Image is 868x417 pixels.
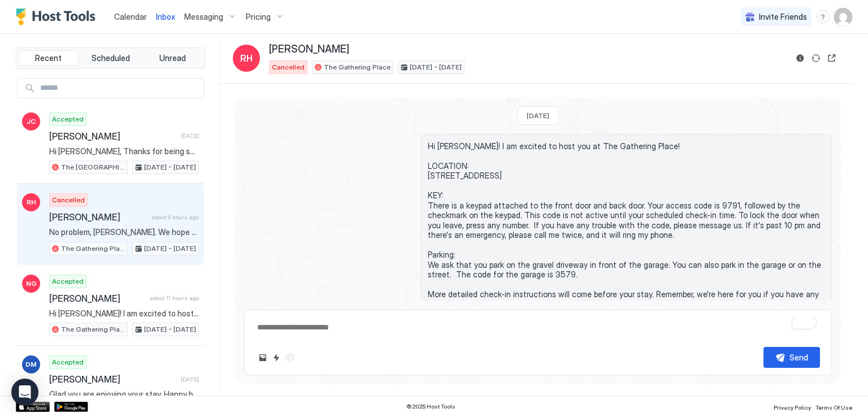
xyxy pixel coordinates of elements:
button: Open reservation [825,51,839,65]
button: Reservation information [793,51,807,65]
span: about 6 hours ago [151,214,199,221]
button: Unread [142,50,202,66]
span: Accepted [52,357,84,367]
a: Calendar [114,11,147,23]
span: [DATE] - [DATE] [410,62,462,72]
span: [DATE] - [DATE] [144,162,196,172]
span: Hi [PERSON_NAME]! I am excited to host you at The Gathering Place! LOCATION: [STREET_ADDRESS] KEY... [428,141,824,310]
div: menu [816,10,830,24]
span: Invite Friends [759,12,807,22]
span: Recent [35,53,62,63]
span: © 2025 Host Tools [406,403,455,410]
textarea: To enrich screen reader interactions, please activate Accessibility in Grammarly extension settings [256,317,820,338]
span: Scheduled [92,53,130,63]
a: Google Play Store [54,402,88,412]
span: Messaging [184,12,223,22]
span: DM [25,359,37,370]
input: Input Field [36,79,203,98]
span: about 11 hours ago [150,294,199,302]
span: [PERSON_NAME] [49,211,147,223]
span: [DATE] - [DATE] [144,324,196,335]
span: The Gathering Place [324,62,390,72]
span: [DATE] [181,132,199,140]
button: Scheduled [81,50,141,66]
div: Open Intercom Messenger [11,379,38,406]
a: Terms Of Use [815,401,852,412]
a: App Store [16,402,50,412]
button: Sync reservation [809,51,823,65]
span: Inbox [156,12,175,21]
span: Unread [159,53,186,63]
span: Glad you are enjoying your stay. Happy birthday to your son! [49,389,199,399]
button: Send [763,347,820,368]
button: Upload image [256,351,270,364]
span: Terms Of Use [815,404,852,411]
span: Accepted [52,114,84,124]
span: RH [27,197,36,207]
a: Inbox [156,11,175,23]
span: [PERSON_NAME] [49,373,176,385]
span: [DATE] [527,111,549,120]
span: [DATE] [181,376,199,383]
span: [PERSON_NAME] [49,293,145,304]
a: Host Tools Logo [16,8,101,25]
span: The [GEOGRAPHIC_DATA] [61,162,125,172]
span: NG [26,279,37,289]
button: Quick reply [270,351,283,364]
button: Recent [19,50,79,66]
div: Send [789,351,808,363]
span: The Gathering Place [61,244,125,254]
span: The Gathering Place [61,324,125,335]
span: Accepted [52,276,84,286]
span: JC [27,116,36,127]
div: tab-group [16,47,205,69]
div: User profile [834,8,852,26]
span: [PERSON_NAME] [269,43,349,56]
span: Cancelled [52,195,85,205]
span: RH [240,51,253,65]
span: Pricing [246,12,271,22]
span: [DATE] - [DATE] [144,244,196,254]
span: Calendar [114,12,147,21]
span: [PERSON_NAME] [49,131,176,142]
span: No problem, [PERSON_NAME]. We hope to host you next time. Thank you. [49,227,199,237]
span: Hi [PERSON_NAME], Thanks for being such a great guest and leaving the place so clean. We left you... [49,146,199,157]
span: Cancelled [272,62,305,72]
a: Privacy Policy [774,401,811,412]
span: Hi [PERSON_NAME]! I am excited to host you at The Gathering Place! LOCATION: [STREET_ADDRESS] KEY... [49,309,199,319]
span: Privacy Policy [774,404,811,411]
